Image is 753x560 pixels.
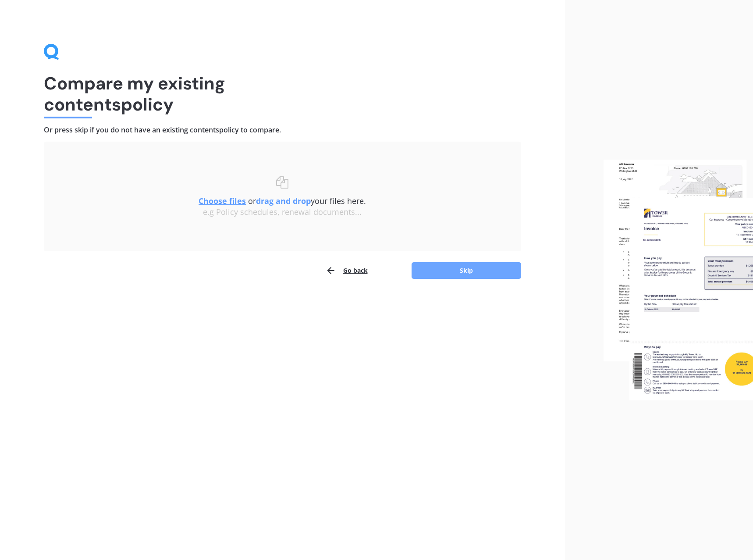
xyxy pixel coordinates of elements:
[199,196,246,206] u: Choose files
[44,73,521,115] h1: Compare my existing contents policy
[256,196,311,206] b: drag and drop
[604,160,753,401] img: files.webp
[412,262,521,279] button: Skip
[326,262,368,279] button: Go back
[44,125,521,135] h4: Or press skip if you do not have an existing contents policy to compare.
[61,207,504,217] div: e.g Policy schedules, renewal documents...
[199,196,366,206] span: or your files here.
